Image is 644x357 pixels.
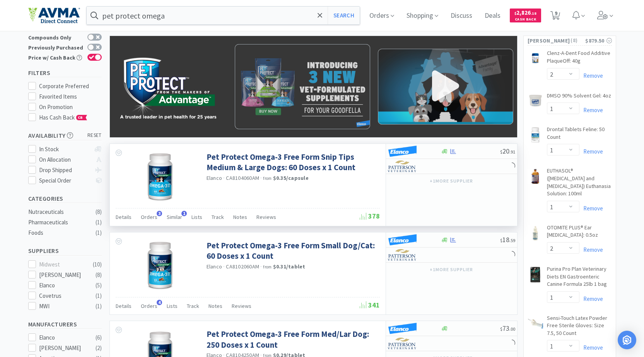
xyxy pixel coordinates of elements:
[500,235,515,244] span: 18
[514,9,536,16] span: 2,826
[360,301,380,309] span: 341
[579,72,603,79] a: Remove
[547,265,612,291] a: Purina Pro Plan Veterinary Diets EN Gastroenteric Canine Formula 25lb 1 bag
[28,228,91,237] div: Foods
[93,260,102,269] div: ( 10 )
[547,224,612,242] a: OTOMITE PLUS® Ear [MEDICAL_DATA]: 0.5oz
[181,211,187,216] span: 1
[39,176,91,185] div: Special Order
[528,225,543,241] img: a677538eda7749e4a9f2025282ae3916_311028.jpeg
[39,114,87,121] span: Has Cash Back
[87,132,102,140] span: reset
[448,12,475,19] a: Discuss
[135,240,185,290] img: 6aaff9443281461f82bb2b429ba7b2cc_488520.jpg
[110,36,517,137] img: 09bcb2a2f05b4742a42b1b4c9bb2310a_181.png
[191,214,202,220] span: Lists
[388,338,417,349] img: f5e969b455434c6296c6d81ef179fa71_3.png
[96,302,102,311] div: ( 1 )
[39,343,87,353] div: [PERSON_NAME]
[547,50,612,68] a: Clenz-A-Dent Food Additive PlaqueOff: 40g
[509,237,515,243] span: . 59
[223,174,225,181] span: ·
[208,302,222,309] span: Notes
[500,237,502,243] span: $
[388,249,417,261] img: f5e969b455434c6296c6d81ef179fa71_3.png
[514,11,516,16] span: $
[547,13,563,20] a: 9
[116,214,132,220] span: Details
[528,127,543,143] img: 2db45751c089422cbb913d71613381a1_632603.jpeg
[528,316,543,331] img: 02249047d6684e4eb5f3a7fae7b72634_207347.jpeg
[547,314,612,340] a: Sensi-Touch Latex Powder Free Sterile Gloves: Size 7.5, 50 Count
[378,49,513,125] img: petprotect_video_thumbnail.png
[39,333,87,342] div: Elanco
[226,174,259,181] span: CA8104060AM
[226,263,259,270] span: CA8102060AM
[96,343,102,353] div: ( 2 )
[528,169,543,184] img: 09434ef4f06a4bddb62b721906253a7a_48668.jpeg
[141,214,157,220] span: Orders
[157,300,162,305] span: 4
[96,218,102,227] div: ( 1 )
[263,176,272,181] span: from
[509,326,515,332] span: . 00
[528,93,543,108] img: 2812b179af91479d8c5bdb14243cf27c_300477.jpeg
[96,207,102,217] div: ( 8 )
[116,302,132,309] span: Details
[547,167,612,200] a: EUTHASOL® ([MEDICAL_DATA] and [MEDICAL_DATA]) Euthanasia Solution: 100ml
[207,174,222,181] a: Elanco
[167,302,178,309] span: Lists
[618,331,636,349] div: Open Intercom Messenger
[426,264,477,275] button: +1more supplier
[260,174,262,181] span: ·
[207,240,378,261] a: Pet Protect Omega-3 Free Form Small Dog/Cat: 60 Doses x 1 Count
[328,7,360,24] button: Search
[263,264,272,270] span: from
[39,270,87,280] div: [PERSON_NAME]
[28,207,91,217] div: Nutraceuticals
[500,149,502,155] span: $
[426,176,477,186] button: +1more supplier
[28,194,102,203] h5: Categories
[39,92,102,101] div: Favorited Items
[212,214,224,220] span: Track
[510,5,541,26] a: $2,826.18Cash Back
[514,17,536,22] span: Cash Back
[39,145,91,154] div: In Stock
[28,34,84,40] div: Compounds Only
[579,344,603,351] a: Remove
[207,263,222,270] a: Elanco
[39,166,91,175] div: Drop Shipped
[39,102,102,112] div: On Promotion
[528,267,543,282] img: 142bc7f4f5514053bd3dfeed9dae087c_706518.jpeg
[579,205,603,212] a: Remove
[39,291,87,301] div: Covetrus
[28,44,84,50] div: Previously Purchased
[388,145,417,157] img: cad21a4972ff45d6bc147a678ad455e5
[579,246,603,253] a: Remove
[28,320,102,329] h5: Manufacturers
[570,37,585,44] span: ( 8 )
[39,260,87,269] div: Midwest
[207,329,378,350] a: Pet Protect Omega-3 Free Form Med/Lar Dog: 250 Doses x 1 Count
[547,126,612,144] a: Drontal Tablets Feline: 50 Count
[388,161,417,172] img: f5e969b455434c6296c6d81ef179fa71_3.png
[579,148,603,155] a: Remove
[233,214,247,220] span: Notes
[528,51,543,67] img: b45932d6a1b14660bd085f4088d51405_51275.jpeg
[96,228,102,237] div: ( 1 )
[141,302,157,309] span: Orders
[87,7,360,24] input: Search by item, sku, manufacturer, ingredient, size...
[256,214,276,220] span: Reviews
[39,302,87,311] div: MWI
[28,131,102,140] h5: Availability
[96,281,102,290] div: ( 5 )
[579,295,603,302] a: Remove
[528,36,570,45] span: [PERSON_NAME]
[39,82,102,91] div: Corporate Preferred
[167,214,182,220] span: Similar
[232,302,251,309] span: Reviews
[39,281,87,290] div: Elanco
[96,291,102,301] div: ( 1 )
[135,152,185,202] img: 365beaceff394537927efcc7e6822bec_488528.jpg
